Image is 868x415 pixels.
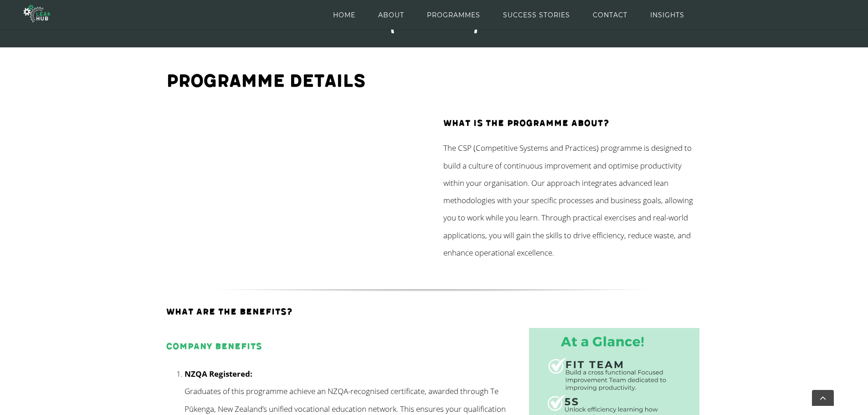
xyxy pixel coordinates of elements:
strong: What are the benefits? [166,307,293,317]
strong: What is the programme about? [443,118,610,128]
strong: Programme details [166,71,365,92]
strong: Company benefits [166,341,262,352]
img: The Lean Hub | Optimising productivity with Lean Logo [24,1,50,26]
strong: NZQA Registered: [185,369,252,379]
span: (Level 5) [387,13,481,35]
span: The CSP (Competitive Systems and Practices) programme is designed to build a culture of continuou... [443,143,693,258]
iframe: NZQA CSP L5 - Course Intro - The Lean Hub [166,114,421,258]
